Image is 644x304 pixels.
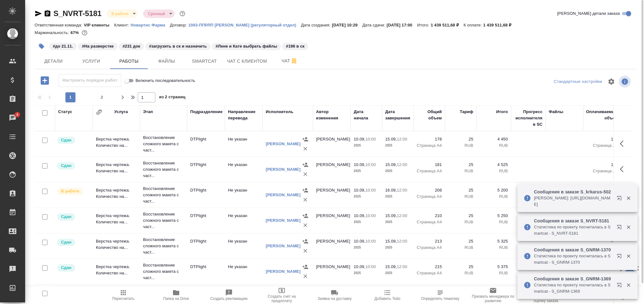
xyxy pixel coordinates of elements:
[266,192,301,197] a: [PERSON_NAME]
[225,184,263,206] td: Не указан
[187,235,225,257] td: DTPlight
[188,22,301,27] a: 1083-ППРЛП [PERSON_NAME] (регуляторный отдел)
[586,109,618,121] div: Оплачиваемый объем
[448,142,473,149] p: RUB
[76,57,106,65] span: Услуги
[552,77,604,87] div: split button
[460,109,473,115] div: Тариф
[48,43,77,49] span: до 21.11.
[417,109,442,121] div: Общий объем
[114,23,130,27] p: Клиент:
[414,286,467,304] button: Определить тематику
[130,22,170,27] a: Новартис Фарма
[2,110,24,126] a: 4
[354,162,365,167] p: 10.09,
[225,261,263,283] td: Не указан
[586,136,618,142] p: 178
[112,296,135,301] span: Пересчитать
[354,270,379,276] p: 2025
[385,239,397,244] p: 15.09,
[57,264,90,272] div: Менеджер проверил работу исполнителя, передает ее на следующий этап
[93,133,140,155] td: Верстка чертежа. Количество на...
[57,238,90,247] div: Менеджер проверил работу исполнителя, передает ее на следующий этап
[225,158,263,181] td: Не указан
[534,218,613,224] p: Сообщения в заказе S_NVRT-5181
[480,142,508,149] p: RUB
[149,43,207,49] p: #загрузить в ск и назначить
[61,214,71,220] p: Сдан
[136,77,195,84] span: Включить последовательность
[150,286,203,304] button: Папка на Drive
[170,23,188,27] p: Договор:
[301,160,310,169] button: Назначить
[354,188,365,192] p: 10.09,
[514,109,542,128] div: Прогресс исполнителя в SC
[365,188,376,192] p: 10:00
[421,296,459,301] span: Определить тематику
[534,276,613,282] p: Сообщения в заказе S_GNRM-1369
[534,253,613,266] p: Cтатистика по проекту посчиталась в Smartcat - S_GNRM-1370
[480,244,508,251] p: RUB
[187,209,225,232] td: DTPlight
[61,265,71,271] p: Сдан
[44,10,51,17] button: Скопировать ссылку
[143,160,184,179] p: Восстановление сложного макета с част...
[619,76,632,88] span: Посмотреть информацию
[35,39,48,53] button: Добавить тэг
[313,184,351,206] td: [PERSON_NAME]
[225,209,263,232] td: Не указан
[385,137,397,141] p: 15.09,
[301,195,310,204] button: Удалить
[417,244,442,251] p: Страница А4
[163,296,189,301] span: Папка на Drive
[496,109,508,115] div: Итого
[448,187,473,193] p: 25
[385,109,410,121] div: Дата завершения
[448,168,473,174] p: RUB
[397,239,407,244] p: 12:00
[354,168,379,174] p: 2025
[480,264,508,270] p: 5 375
[308,286,361,304] button: Заявка на доставку
[534,224,613,237] p: Cтатистика по проекту посчиталась в Smartcat - S_NVRT-5181
[301,169,310,179] button: Удалить
[448,136,473,142] p: 25
[188,23,301,27] p: 1083-ППРЛП [PERSON_NAME] (регуляторный отдел)
[480,270,508,276] p: RUB
[255,286,308,304] button: Создать счет на предоплату
[385,270,410,276] p: 2025
[61,163,71,169] p: Сдан
[143,211,184,230] p: Восстановление сложного макета с част...
[53,9,102,18] a: S_NVRT-5181
[332,23,363,27] p: [DATE] 10:29
[470,294,516,303] span: Призвать менеджера по развитию
[57,187,90,196] div: Исполнитель выполняет работу
[417,213,442,219] p: 210
[96,109,102,115] button: Сгруппировать
[70,30,80,35] p: 67%
[613,192,628,207] button: Открыть в новой вкладке
[38,57,69,65] span: Детали
[448,270,473,276] p: RUB
[549,109,563,115] div: Файлы
[313,133,351,155] td: [PERSON_NAME]
[534,195,613,208] p: [PERSON_NAME]: [URL][DOMAIN_NAME]
[57,136,90,145] div: Менеджер проверил работу исполнителя, передает ее на следующий этап
[354,219,379,225] p: 2025
[152,57,182,65] span: Файлы
[604,74,619,89] span: Настроить таблицу
[301,144,310,153] button: Удалить
[313,261,351,283] td: [PERSON_NAME]
[417,219,442,225] p: Страница А4
[385,188,397,192] p: 16.09,
[316,109,347,121] div: Автор изменения
[354,137,365,141] p: 10.09,
[84,23,114,27] p: VIP клиенты
[301,262,310,272] button: Назначить
[35,30,70,35] p: Маржинальность:
[354,244,379,251] p: 2025
[61,239,71,245] p: Сдан
[97,92,107,102] button: 2
[385,264,397,269] p: 15.09,
[93,261,140,283] td: Верстка чертежа. Количество на...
